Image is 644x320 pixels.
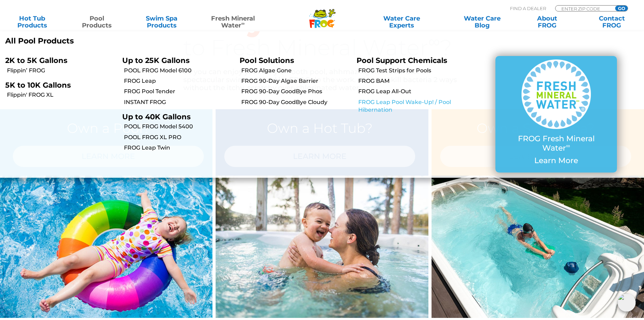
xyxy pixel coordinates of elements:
sup: ∞ [241,21,245,26]
a: Hot TubProducts [7,15,57,29]
a: Swim SpaProducts [136,15,187,29]
a: All Pool Products [5,37,317,46]
p: FROG Fresh Mineral Water [509,134,603,153]
input: GO [615,6,628,11]
a: FROG Algae Gone [241,67,351,74]
img: min-water-image-3 [432,176,644,318]
a: POOL FROG XL PRO [124,134,234,141]
p: 2K to 5K Gallons [5,56,112,65]
a: ContactFROG [587,15,637,29]
a: Flippin’ FROG [7,67,117,74]
a: Pool Solutions [240,56,294,65]
p: Learn More [509,156,603,165]
a: Fresh MineralWater∞ [201,15,265,29]
a: FROG Pool Tender [124,88,234,95]
p: Pool Support Chemicals [357,56,463,65]
img: min-water-img-right [216,176,428,318]
img: openIcon [618,294,636,312]
a: POOL FROG Model 6100 [124,67,234,74]
a: FROG BAM [358,77,468,85]
a: AboutFROG [522,15,572,29]
a: PoolProducts [72,15,122,29]
a: INSTANT FROG [124,98,234,106]
a: FROG 90-Day GoodBye Cloudy [241,98,351,106]
a: FROG Leap Pool Wake-Up! / Pool Hibernation [358,98,468,114]
a: FROG 90-Day GoodBye Phos [241,88,351,95]
a: Water CareExperts [361,15,443,29]
input: Zip Code Form [561,6,608,11]
a: FROG Leap All-Out [358,88,468,95]
p: Find A Dealer [510,5,546,11]
a: POOL FROG Model 5400 [124,123,234,130]
p: Up to 25K Gallons [122,56,229,65]
a: FROG Leap Twin [124,144,234,152]
sup: ∞ [566,142,570,149]
a: Flippin' FROG XL [7,91,117,99]
a: FROG 90-Day Algae Barrier [241,77,351,85]
a: FROG Fresh Mineral Water∞ Learn More [509,59,603,169]
a: FROG Test Strips for Pools [358,67,468,74]
p: Up to 40K Gallons [122,112,229,121]
p: 5K to 10K Gallons [5,81,112,89]
a: Water CareBlog [457,15,507,29]
a: FROG Leap [124,77,234,85]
